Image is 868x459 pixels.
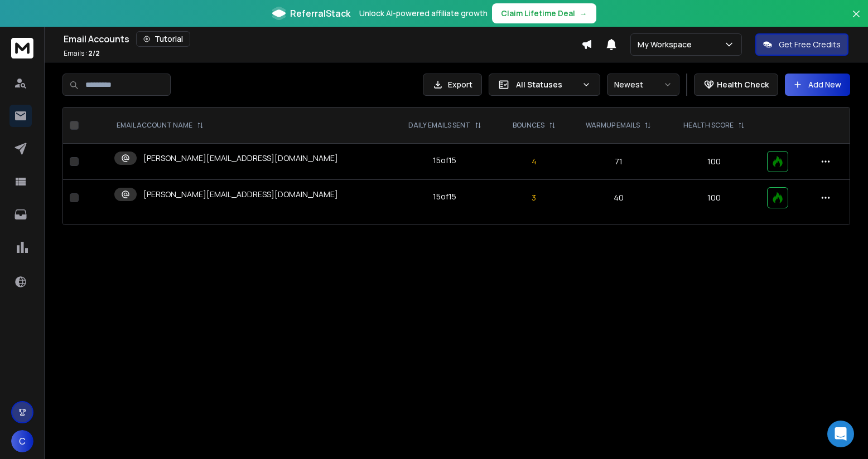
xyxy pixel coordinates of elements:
p: Get Free Credits [779,39,841,50]
button: Tutorial [136,31,190,47]
p: [PERSON_NAME][EMAIL_ADDRESS][DOMAIN_NAME] [143,153,338,164]
button: C [11,430,33,452]
div: Open Intercom Messenger [827,421,854,447]
p: Unlock AI-powered affiliate growth [359,8,488,19]
button: Health Check [694,74,778,96]
button: Claim Lifetime Deal→ [492,3,596,23]
p: 4 [505,156,563,167]
p: WARMUP EMAILS [586,121,640,130]
div: 15 of 15 [433,155,456,166]
div: Email Accounts [64,31,581,47]
div: EMAIL ACCOUNT NAME [117,121,204,130]
p: DAILY EMAILS SENT [408,121,470,130]
span: → [580,8,587,19]
button: Close banner [849,7,864,33]
td: 71 [570,144,667,180]
td: 100 [667,144,760,180]
button: Add New [785,74,850,96]
p: [PERSON_NAME][EMAIL_ADDRESS][DOMAIN_NAME] [143,189,338,200]
div: 15 of 15 [433,191,456,202]
button: Export [423,74,482,96]
p: Health Check [717,79,769,90]
p: My Workspace [638,39,696,50]
p: Emails : [64,49,100,58]
td: 40 [570,180,667,216]
p: BOUNCES [513,121,544,130]
span: ReferralStack [290,7,350,20]
p: 3 [505,192,563,203]
button: Get Free Credits [755,33,848,56]
p: HEALTH SCORE [683,121,734,130]
p: All Statuses [516,79,577,90]
span: 2 / 2 [88,48,100,58]
td: 100 [667,180,760,216]
button: Newest [607,74,679,96]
